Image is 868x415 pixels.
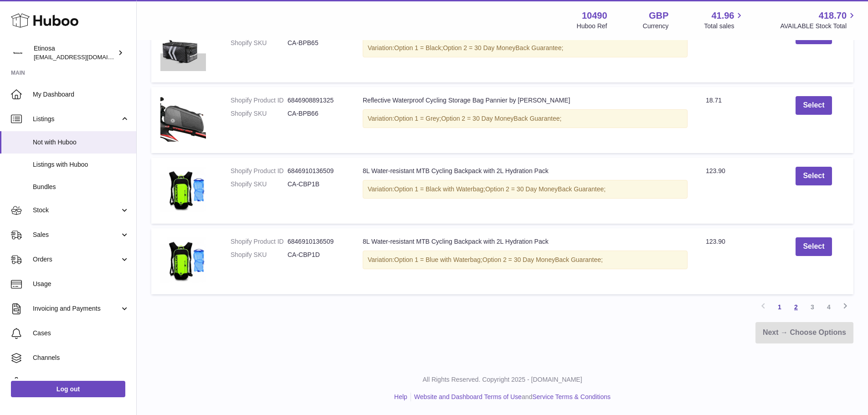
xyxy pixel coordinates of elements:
[363,167,688,175] div: 8L Water-resistant MTB Cycling Backpack with 2L Hydration Pack
[483,256,603,263] span: Option 2 = 30 Day MoneyBack Guarantee;
[231,96,288,105] dt: Shopify Product ID
[288,180,344,189] dd: CA-CBP1B
[288,237,344,246] dd: 6846910136509
[704,10,745,31] a: 41.96 Total sales
[363,96,688,105] div: Reflective Waterproof Cycling Storage Bag Pannier by [PERSON_NAME]
[443,44,563,51] span: Option 2 = 30 Day MoneyBack Guarantee;
[394,256,483,263] span: Option 1 = Blue with Waterbag;
[160,167,206,212] img: CA-CBP1-2.jpg
[819,10,847,22] span: 418.70
[160,96,206,142] img: CA-BPB66-2.jpg
[532,393,611,400] a: Service Terms & Conditions
[788,299,804,315] a: 2
[441,115,561,122] span: Option 2 = 30 Day MoneyBack Guarantee;
[804,299,821,315] a: 3
[160,237,206,283] img: CA-CBP1-2.jpg
[33,354,129,362] span: Channels
[577,22,607,31] div: Huboo Ref
[160,26,206,71] img: CA-BPB65-2.jpg
[649,10,668,22] strong: GBP
[11,381,125,397] a: Log out
[33,138,129,147] span: Not with Huboo
[33,183,129,191] span: Bundles
[33,115,120,123] span: Listings
[771,299,788,315] a: 1
[363,180,688,199] div: Variation:
[33,90,129,99] span: My Dashboard
[33,231,120,239] span: Sales
[288,251,344,259] dd: CA-CBP1D
[704,22,745,31] span: Total sales
[363,251,688,269] div: Variation:
[363,39,688,57] div: Variation:
[394,185,485,193] span: Option 1 = Black with Waterbag;
[231,39,288,47] dt: Shopify SKU
[144,375,861,384] p: All Rights Reserved. Copyright 2025 - [DOMAIN_NAME]
[33,280,129,288] span: Usage
[33,304,120,313] span: Invoicing and Payments
[780,10,857,31] a: 418.70 AVAILABLE Stock Total
[780,22,857,31] span: AVAILABLE Stock Total
[706,167,725,174] span: 123.90
[33,255,120,264] span: Orders
[485,185,606,193] span: Option 2 = 30 Day MoneyBack Guarantee;
[821,299,837,315] a: 4
[231,251,288,259] dt: Shopify SKU
[796,237,832,256] button: Select
[288,39,344,47] dd: CA-BPB65
[394,393,407,400] a: Help
[34,44,116,61] div: Etinosa
[706,97,722,104] span: 18.71
[33,206,120,215] span: Stock
[363,109,688,128] div: Variation:
[34,53,134,61] span: [EMAIL_ADDRESS][DOMAIN_NAME]
[231,109,288,118] dt: Shopify SKU
[33,378,129,387] span: Settings
[796,96,832,115] button: Select
[11,46,25,60] img: internalAdmin-10490@internal.huboo.com
[706,238,725,245] span: 123.90
[394,44,443,51] span: Option 1 = Black;
[33,160,129,169] span: Listings with Huboo
[582,10,607,22] strong: 10490
[33,329,129,338] span: Cases
[414,393,522,400] a: Website and Dashboard Terms of Use
[231,180,288,189] dt: Shopify SKU
[231,237,288,246] dt: Shopify Product ID
[643,22,669,31] div: Currency
[288,167,344,175] dd: 6846910136509
[363,237,688,246] div: 8L Water-resistant MTB Cycling Backpack with 2L Hydration Pack
[411,393,611,401] li: and
[288,109,344,118] dd: CA-BPB66
[394,115,441,122] span: Option 1 = Grey;
[711,10,734,22] span: 41.96
[231,167,288,175] dt: Shopify Product ID
[796,167,832,185] button: Select
[288,96,344,105] dd: 6846908891325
